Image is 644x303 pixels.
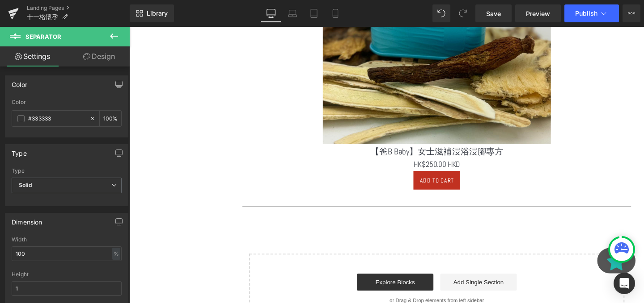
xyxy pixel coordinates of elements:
[12,271,122,278] div: Height
[303,4,325,22] a: Tablet
[19,182,32,188] b: Solid
[27,13,58,21] span: 十一格懷孕
[254,125,393,136] a: 【爸B Baby】女士滋補浸浴浸腳專方
[12,281,122,296] input: auto
[564,4,619,22] button: Publish
[623,4,640,22] button: More
[486,9,501,18] span: Save
[12,237,122,243] div: Width
[140,284,506,291] p: or Drag & Drop elements from left sidebar
[12,76,27,88] div: Color
[299,139,348,149] span: HK$250.00 HKD
[299,151,348,171] button: Add To Cart
[575,10,597,17] span: Publish
[305,157,341,165] span: Add To Cart
[25,33,61,40] span: Separator
[239,259,320,277] a: Explore Blocks
[432,4,450,22] button: Undo
[12,168,122,174] div: Type
[147,9,168,17] span: Library
[12,99,122,105] div: Color
[27,4,130,12] a: Landing Pages
[67,46,131,66] a: Design
[12,213,42,226] div: Dimension
[325,4,346,22] a: Mobile
[526,9,550,18] span: Preview
[28,114,85,124] input: Color
[12,246,122,261] input: auto
[12,145,27,157] div: Type
[260,4,282,22] a: Desktop
[112,248,120,260] div: %
[614,273,635,294] div: Open Intercom Messenger
[515,4,561,22] a: Preview
[327,259,407,277] a: Add Single Section
[100,111,121,126] div: %
[282,4,303,22] a: Laptop
[454,4,472,22] button: Redo
[130,4,174,22] a: New Library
